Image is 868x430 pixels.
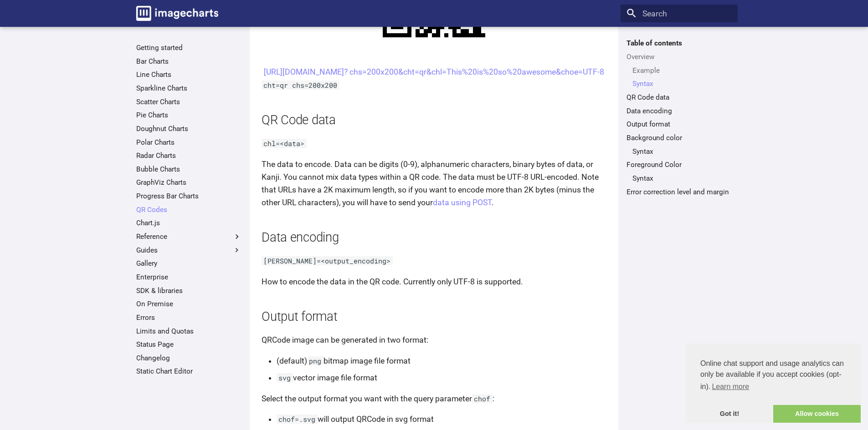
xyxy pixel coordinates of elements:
[262,308,606,326] h2: Output format
[136,111,241,120] a: Pie Charts
[262,158,606,209] p: The data to encode. Data can be digits (0-9), alphanumeric characters, binary bytes of data, or K...
[136,178,241,187] a: GraphViz Charts
[632,174,732,183] a: Syntax
[136,192,241,201] a: Progress Bar Charts
[136,70,241,79] a: Line Charts
[262,139,307,148] code: chl=<data>
[136,367,241,376] a: Static Chart Editor
[773,405,861,423] a: allow cookies
[136,138,241,147] a: Polar Charts
[136,327,241,336] a: Limits and Quotas
[632,147,732,156] a: Syntax
[136,232,241,241] label: Reference
[262,81,339,90] code: cht=qr chs=200x200
[262,334,606,346] p: QRCode image can be generated in two format:
[472,394,493,403] code: chof
[627,187,732,197] a: Error correction level and margin
[262,229,606,247] h2: Data encoding
[136,6,218,21] img: logo
[686,405,773,423] a: dismiss cookie message
[627,52,732,61] a: Overview
[621,39,738,48] label: Table of contents
[277,354,606,367] li: (default) bitmap image file format
[621,5,738,23] input: Search
[264,67,604,76] a: [URL][DOMAIN_NAME]? chs=200x200&cht=qr&chl=This%20is%20so%20awesome&choe=UTF-8
[277,373,293,382] code: svg
[136,205,241,214] a: QR Codes
[136,165,241,174] a: Bubble Charts
[627,160,732,169] a: Foreground Color
[136,218,241,228] a: Chart.js
[686,344,861,423] div: cookieconsent
[262,256,393,265] code: [PERSON_NAME]=<output_encoding>
[627,174,732,183] nav: Foreground Color
[627,66,732,89] nav: Overview
[307,356,324,365] code: png
[136,259,241,268] a: Gallery
[627,106,732,116] a: Data encoding
[277,371,606,384] li: vector image file format
[632,66,732,75] a: Example
[136,299,241,309] a: On Premise
[627,133,732,142] a: Background color
[136,97,241,106] a: Scatter Charts
[277,415,318,424] code: chof=.svg
[136,246,241,255] label: Guides
[136,340,241,349] a: Status Page
[136,286,241,295] a: SDK & libraries
[136,84,241,93] a: Sparkline Charts
[136,43,241,52] a: Getting started
[433,198,492,207] a: data using POST
[627,120,732,129] a: Output format
[621,39,738,196] nav: Table of contents
[132,2,222,25] a: Image-Charts documentation
[136,313,241,322] a: Errors
[136,354,241,363] a: Changelog
[627,147,732,156] nav: Background color
[277,413,606,425] li: will output QRCode in svg format
[136,151,241,160] a: Radar Charts
[136,57,241,66] a: Bar Charts
[136,124,241,133] a: Doughnut Charts
[632,79,732,88] a: Syntax
[136,273,241,282] a: Enterprise
[262,111,606,129] h2: QR Code data
[710,380,750,394] a: learn more about cookies
[262,392,606,405] p: Select the output format you want with the query parameter :
[262,275,606,288] p: How to encode the data in the QR code. Currently only UTF-8 is supported.
[627,93,732,102] a: QR Code data
[700,358,846,394] span: Online chat support and usage analytics can only be available if you accept cookies (opt-in).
